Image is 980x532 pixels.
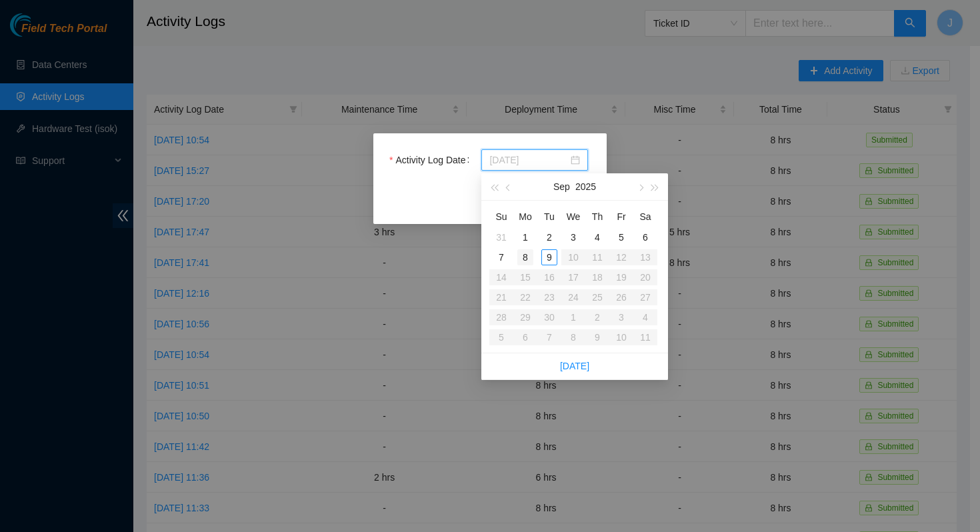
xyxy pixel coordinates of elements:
td: 2025-09-05 [609,227,633,247]
div: 31 [493,229,509,245]
td: 2025-08-31 [489,227,513,247]
div: 8 [517,249,533,265]
div: 6 [637,229,653,245]
td: 2025-09-04 [585,227,609,247]
td: 2025-09-02 [537,227,561,247]
th: Tu [537,206,561,227]
a: [DATE] [560,361,589,371]
td: 2025-09-09 [537,247,561,267]
div: 2 [541,229,557,245]
div: 9 [541,249,557,265]
th: Su [489,206,513,227]
input: Activity Log Date [489,153,568,167]
div: 5 [613,229,629,245]
th: Th [585,206,609,227]
button: Sep [553,173,570,200]
label: Activity Log Date [389,149,475,171]
th: We [561,206,585,227]
td: 2025-09-07 [489,247,513,267]
div: 7 [493,249,509,265]
td: 2025-09-01 [513,227,537,247]
td: 2025-09-06 [633,227,657,247]
th: Mo [513,206,537,227]
td: 2025-09-03 [561,227,585,247]
th: Fr [609,206,633,227]
td: 2025-09-08 [513,247,537,267]
th: Sa [633,206,657,227]
button: 2025 [575,173,596,200]
div: 4 [589,229,605,245]
div: 1 [517,229,533,245]
div: 3 [565,229,581,245]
